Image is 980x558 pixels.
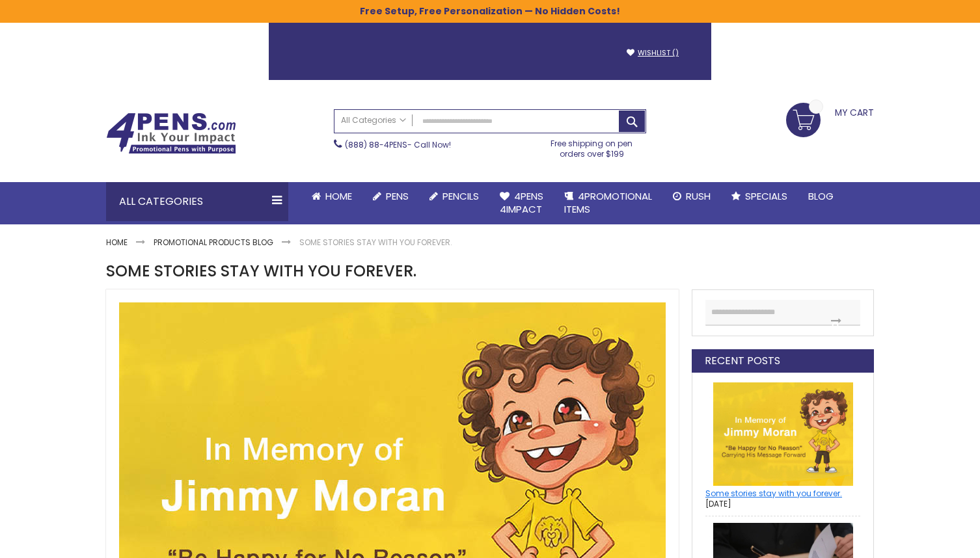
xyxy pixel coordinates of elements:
[386,189,409,203] span: Pens
[686,189,711,203] span: Rush
[345,139,407,150] a: (888) 88-4PENS
[745,189,787,203] span: Specials
[705,382,860,486] img: Some stories stay with you forever.
[154,237,273,248] a: Promotional Products Blog
[419,182,489,211] a: Pencils
[325,189,352,203] span: Home
[564,189,652,216] span: 4PROMOTIONAL ITEMS
[299,237,452,248] strong: Some stories stay with you forever.
[301,182,362,211] a: Home
[362,182,419,211] a: Pens
[345,139,451,150] span: - Call Now!
[721,182,798,211] a: Specials
[705,354,780,368] strong: Recent Posts
[489,182,554,224] a: 4Pens4impact
[106,260,416,282] span: Some stories stay with you forever.
[334,110,413,131] a: All Categories
[808,189,834,203] span: Blog
[705,498,731,509] span: [DATE]
[705,488,842,499] a: Some stories stay with you forever.
[106,237,128,248] a: Home
[554,182,662,224] a: 4PROMOTIONALITEMS
[627,48,679,58] a: Wishlist
[500,189,543,216] span: 4Pens 4impact
[106,182,288,221] div: All Categories
[341,115,406,126] span: All Categories
[798,182,844,211] a: Blog
[538,133,647,159] div: Free shipping on pen orders over $199
[662,182,721,211] a: Rush
[106,113,236,154] img: 4Pens Custom Pens and Promotional Products
[442,189,479,203] span: Pencils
